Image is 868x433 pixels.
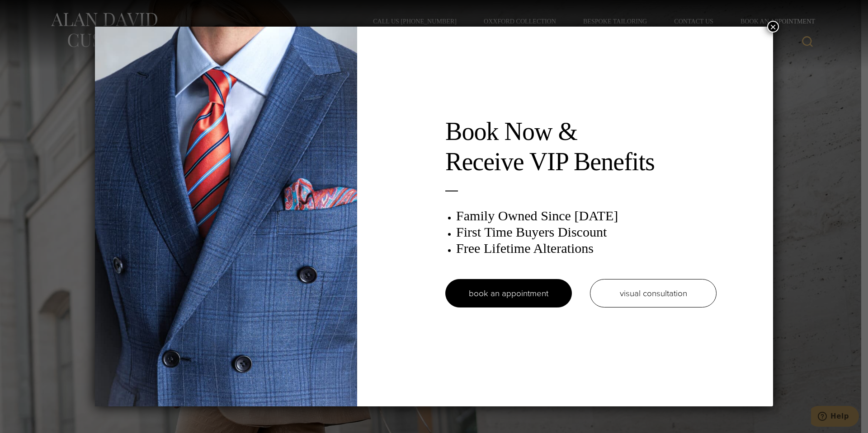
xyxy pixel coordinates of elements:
[456,224,717,240] h3: First Time Buyers Discount
[767,21,779,33] button: Close
[445,279,572,307] a: book an appointment
[445,116,717,177] h2: Book Now & Receive VIP Benefits
[590,279,717,307] a: visual consultation
[19,6,38,14] span: Help
[456,208,717,224] h3: Family Owned Since [DATE]
[456,240,717,256] h3: Free Lifetime Alterations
